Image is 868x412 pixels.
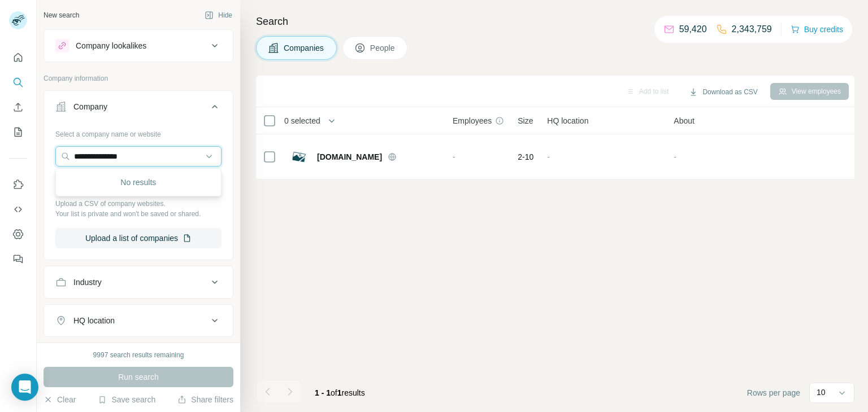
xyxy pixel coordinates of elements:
p: Upload a CSV of company websites. [55,199,222,209]
h4: Search [256,14,854,29]
button: Share filters [177,394,233,405]
p: 59,420 [679,23,707,36]
span: About [674,115,695,126]
p: 2,343,759 [732,23,772,36]
button: Search [9,72,27,93]
button: My lists [9,122,27,142]
button: Use Surfe API [9,199,27,220]
button: Use Surfe on LinkedIn [9,174,27,195]
button: Save search [98,394,155,405]
span: results [315,388,365,397]
p: 10 [817,387,826,398]
div: Company lookalikes [76,40,146,51]
span: - [453,152,455,161]
span: 2-10 [518,151,533,163]
button: Feedback [9,249,27,269]
span: 1 [337,388,342,397]
img: Logo of sdrconst.com [290,148,308,166]
span: 0 selected [284,115,320,126]
span: People [370,42,396,54]
div: 9997 search results remaining [93,350,184,360]
button: Industry [44,269,233,296]
button: Dashboard [9,224,27,244]
div: New search [44,10,79,20]
span: HQ location [547,115,588,126]
div: Select a company name or website [55,125,222,139]
span: of [331,388,337,397]
p: Your list is private and won't be saved or shared. [55,209,222,219]
div: No results [58,171,219,194]
p: Company information [44,73,233,84]
span: [DOMAIN_NAME] [317,151,382,163]
span: Size [518,115,533,126]
button: Hide [197,7,240,24]
button: Clear [44,394,76,405]
span: - [674,152,676,161]
div: Industry [73,277,102,288]
button: HQ location [44,307,233,334]
span: 1 - 1 [315,388,331,397]
span: Employees [453,115,492,126]
button: Company lookalikes [44,32,233,59]
button: Buy credits [791,21,843,37]
button: Upload a list of companies [55,228,222,248]
button: Company [44,93,233,125]
div: Company [73,101,107,112]
div: Open Intercom Messenger [11,374,38,401]
button: Download as CSV [681,84,765,100]
span: Rows per page [747,387,800,398]
span: Companies [284,42,325,54]
span: - [547,152,550,161]
button: Quick start [9,47,27,68]
div: HQ location [73,315,115,326]
button: Enrich CSV [9,97,27,117]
